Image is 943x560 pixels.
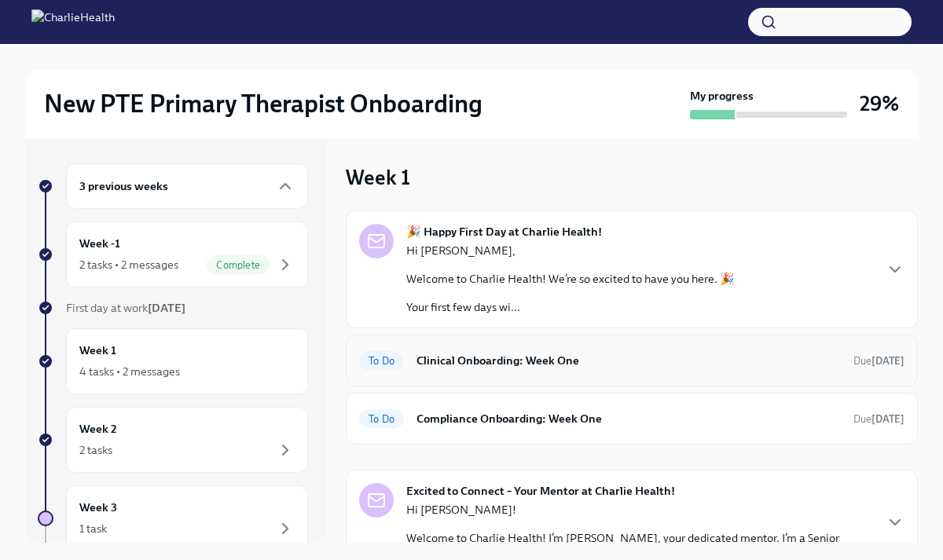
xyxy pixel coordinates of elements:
div: 1 task [79,521,107,536]
span: To Do [359,355,404,367]
strong: Excited to Connect – Your Mentor at Charlie Health! [406,483,675,499]
div: 3 previous weeks [66,163,308,209]
strong: 🎉 Happy First Day at Charlie Health! [406,224,602,240]
p: Welcome to Charlie Health! We’re so excited to have you here. 🎉 [406,271,735,287]
a: Week -12 tasks • 2 messagesComplete [38,221,308,287]
strong: [DATE] [148,301,185,315]
a: To DoCompliance Onboarding: Week OneDue[DATE] [359,406,904,431]
h2: New PTE Primary Therapist Onboarding [44,88,483,119]
img: CharlieHealth [31,9,115,35]
h6: Week 1 [79,342,116,359]
span: Due [853,355,904,367]
h6: 3 previous weeks [79,178,168,195]
h6: Week 2 [79,420,117,437]
h6: Week 3 [79,499,117,516]
span: Complete [207,259,270,271]
a: Week 14 tasks • 2 messages [38,328,308,394]
a: Week 31 task [38,485,308,551]
span: First day at work [66,301,185,315]
h6: Clinical Onboarding: Week One [416,352,841,369]
div: 2 tasks [79,442,112,458]
div: 2 tasks • 2 messages [79,257,178,273]
a: Week 22 tasks [38,407,308,473]
div: 4 tasks • 2 messages [79,364,180,379]
span: September 20th, 2025 08:00 [853,353,904,368]
span: To Do [359,413,404,425]
strong: [DATE] [871,413,904,425]
h6: Compliance Onboarding: Week One [416,410,841,427]
span: Due [853,413,904,425]
a: First day at work[DATE] [38,300,308,316]
span: September 20th, 2025 08:00 [853,412,904,426]
a: To DoClinical Onboarding: Week OneDue[DATE] [359,348,904,373]
h3: 29% [860,90,899,118]
h6: Week -1 [79,235,120,252]
strong: My progress [690,88,754,104]
strong: [DATE] [871,355,904,367]
p: Hi [PERSON_NAME]! [406,502,873,518]
h3: Week 1 [346,163,410,192]
p: Hi [PERSON_NAME], [406,243,735,258]
p: Your first few days wi... [406,299,735,315]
